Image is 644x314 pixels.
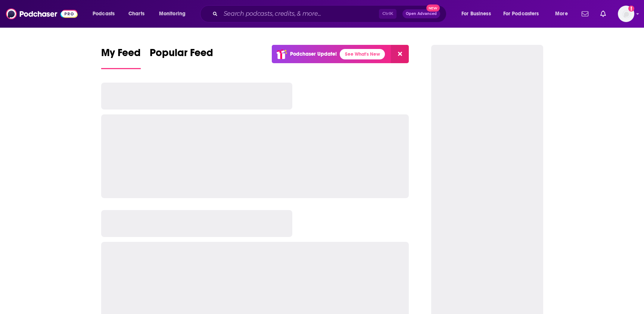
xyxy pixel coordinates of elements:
button: Open AdvancedNew [402,9,440,18]
span: New [426,4,440,12]
a: Show notifications dropdown [579,7,591,20]
a: Charts [124,8,149,20]
button: open menu [154,8,195,20]
div: Search podcasts, credits, & more... [207,5,454,22]
span: Podcasts [93,9,115,19]
span: For Podcasters [503,9,539,19]
a: Popular Feed [150,46,213,69]
span: Monitoring [159,9,186,19]
p: Podchaser Update! [290,51,337,57]
a: See What's New [340,49,385,59]
span: More [555,9,568,19]
span: Open Advanced [406,12,437,16]
a: Show notifications dropdown [597,7,609,20]
span: Ctrl K [379,9,396,19]
img: Podchaser - Follow, Share and Rate Podcasts [6,7,78,21]
span: For Business [461,9,491,19]
button: open menu [550,8,577,20]
span: Logged in as Shift_2 [618,6,634,22]
input: Search podcasts, credits, & more... [221,8,379,20]
a: My Feed [101,46,141,69]
button: open menu [456,8,500,20]
svg: Add a profile image [628,6,634,12]
img: User Profile [618,6,634,22]
span: My Feed [101,46,141,64]
button: open menu [498,8,550,20]
button: Show profile menu [618,6,634,22]
button: open menu [87,8,124,20]
span: Popular Feed [150,46,213,64]
span: Charts [128,9,144,19]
